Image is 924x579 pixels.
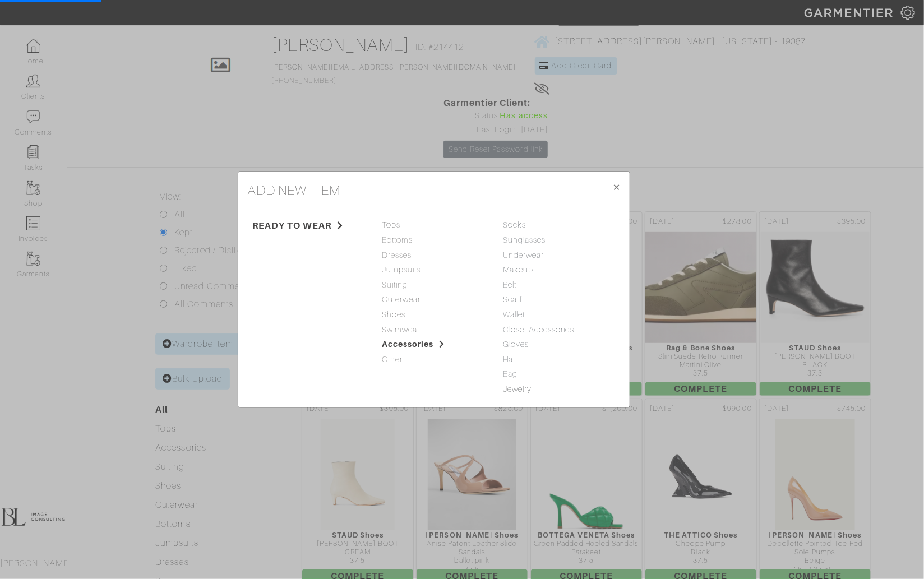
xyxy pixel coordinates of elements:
span: Swimwear [382,324,486,336]
span: × [612,179,621,194]
a: Hat [503,355,515,364]
span: Other [382,354,486,366]
a: Belt [503,280,516,289]
h4: add new item [247,180,341,201]
span: Suiting [382,279,486,291]
a: Bag [503,369,518,378]
span: Jumpsuits [382,264,486,276]
span: Accessories [382,339,486,351]
a: Scarf [503,295,522,304]
a: Socks [503,220,526,229]
a: Makeup [503,265,533,274]
span: Shoes [382,309,486,321]
span: Outerwear [382,294,486,306]
span: Bottoms [382,234,486,247]
a: Gloves [503,340,529,349]
span: Dresses [382,249,486,262]
a: Underwear [503,251,544,260]
span: ready to wear [252,219,365,233]
a: Closet Accessories [503,325,574,334]
a: Jewelry [503,385,532,393]
span: Tops [382,219,486,231]
a: Wallet [503,310,525,319]
a: Sunglasses [503,235,546,244]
